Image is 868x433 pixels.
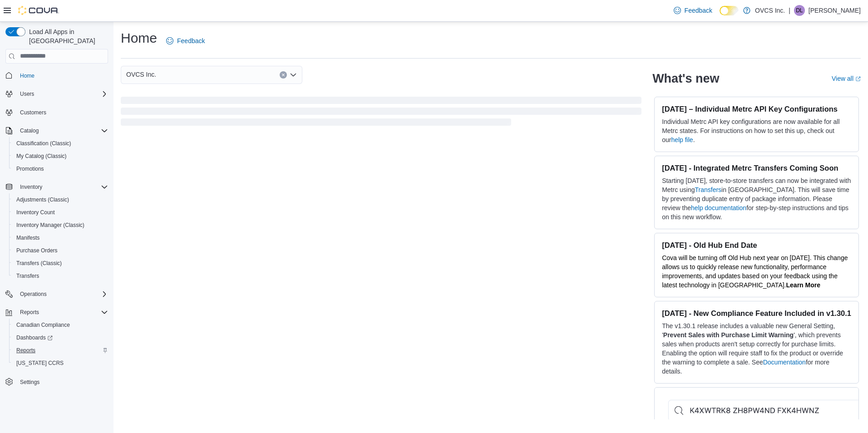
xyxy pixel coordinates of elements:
svg: External link [855,76,861,82]
a: help documentation [691,204,746,212]
h3: [DATE] - New Compliance Feature Included in v1.30.1 [662,309,851,318]
span: Feedback [685,6,712,15]
button: Transfers [9,270,112,282]
button: Home [2,69,112,82]
h2: What's new [652,71,719,86]
span: Purchase Orders [13,245,108,256]
button: Operations [16,289,50,300]
span: My Catalog (Classic) [13,151,108,162]
h1: Home [121,29,157,47]
button: Inventory Count [9,206,112,219]
span: Customers [16,107,108,118]
span: Feedback [177,36,205,45]
button: Manifests [9,231,112,244]
button: Inventory Manager (Classic) [9,219,112,231]
span: Home [16,70,108,81]
button: Catalog [2,124,112,137]
button: [US_STATE] CCRS [9,357,112,369]
span: Promotions [16,165,44,172]
div: Donna Labelle [794,5,805,16]
p: | [789,5,790,16]
span: Canadian Compliance [16,321,70,329]
span: Manifests [13,232,108,243]
span: Reports [16,347,35,354]
a: Promotions [13,163,48,174]
h3: [DATE] - Integrated Metrc Transfers Coming Soon [662,163,851,172]
span: Transfers (Classic) [13,258,108,269]
span: Transfers (Classic) [16,260,62,267]
span: Transfers [13,271,108,281]
button: Inventory [2,181,112,193]
button: Reports [9,344,112,357]
span: Classification (Classic) [13,138,108,149]
span: Adjustments (Classic) [13,194,108,205]
a: Purchase Orders [13,245,61,256]
span: [US_STATE] CCRS [16,359,64,367]
a: Dashboards [9,331,112,344]
p: [PERSON_NAME] [809,5,861,16]
a: Manifests [13,232,43,243]
span: Dashboards [16,334,53,341]
span: Manifests [16,234,39,241]
a: Adjustments (Classic) [13,194,73,205]
span: Home [20,72,35,79]
button: Customers [2,106,112,119]
span: Load All Apps in [GEOGRAPHIC_DATA] [25,27,108,45]
span: Reports [20,309,39,316]
p: The v1.30.1 release includes a valuable new General Setting, ' ', which prevents sales when produ... [662,321,851,376]
a: Transfers (Classic) [13,258,65,269]
span: Classification (Classic) [16,140,71,147]
span: Inventory Manager (Classic) [13,220,108,231]
button: Clear input [280,71,287,79]
span: Catalog [20,127,39,134]
span: DL [796,5,803,16]
button: Catalog [16,125,42,136]
span: Catalog [16,125,108,136]
button: Users [2,88,112,100]
button: Classification (Classic) [9,137,112,150]
button: Reports [16,307,43,318]
a: Customers [16,107,50,118]
span: My Catalog (Classic) [16,153,67,160]
span: Cova will be turning off Old Hub next year on [DATE]. This change allows us to quickly release ne... [662,254,848,289]
span: Transfers [16,272,39,280]
span: Operations [16,289,108,300]
span: Inventory Count [16,209,55,216]
a: Inventory Count [13,207,59,218]
span: Purchase Orders [16,247,58,254]
span: Washington CCRS [13,358,108,369]
span: Loading [121,98,641,128]
button: Promotions [9,162,112,175]
button: My Catalog (Classic) [9,150,112,162]
p: OVCS Inc. [755,5,785,16]
button: Operations [2,288,112,300]
span: Adjustments (Classic) [16,196,69,203]
span: Inventory Count [13,207,108,218]
span: Settings [20,379,39,386]
a: Feedback [670,1,716,20]
button: Users [16,89,38,99]
button: Settings [2,375,112,388]
a: Transfers [13,271,43,281]
button: Canadian Compliance [9,319,112,331]
input: Dark Mode [720,6,739,15]
a: Inventory Manager (Classic) [13,220,88,231]
button: Purchase Orders [9,244,112,257]
a: Learn More [786,281,820,289]
a: Reports [13,345,39,356]
a: Classification (Classic) [13,138,75,149]
span: Users [16,89,108,99]
a: View allExternal link [832,75,861,82]
span: Dashboards [13,332,108,343]
span: Inventory [20,183,42,191]
span: Customers [20,109,46,116]
button: Adjustments (Classic) [9,193,112,206]
span: Settings [16,376,108,387]
button: Transfers (Classic) [9,257,112,270]
p: Starting [DATE], store-to-store transfers can now be integrated with Metrc using in [GEOGRAPHIC_D... [662,176,851,221]
nav: Complex example [5,65,108,412]
a: help file [671,136,693,143]
a: My Catalog (Classic) [13,151,70,162]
